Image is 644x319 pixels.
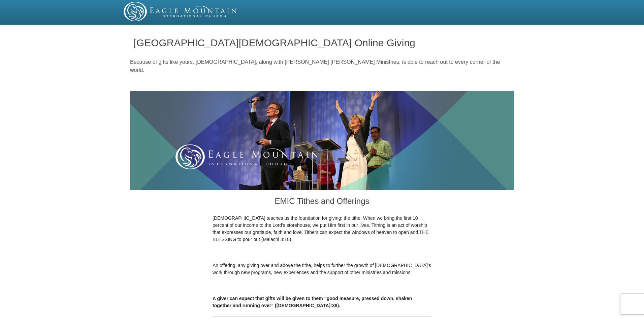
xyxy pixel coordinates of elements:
b: A giver can expect that gifts will be given to them “good measure, pressed down, shaken together ... [213,296,412,308]
p: Because of gifts like yours, [DEMOGRAPHIC_DATA], along with [PERSON_NAME] [PERSON_NAME] Ministrie... [130,58,514,74]
h1: [GEOGRAPHIC_DATA][DEMOGRAPHIC_DATA] Online Giving [134,37,511,48]
p: [DEMOGRAPHIC_DATA] teaches us the foundation for giving: the tithe. When we bring the first 10 pe... [213,215,431,243]
p: An offering, any giving over and above the tithe, helps to further the growth of [DEMOGRAPHIC_DAT... [213,262,431,276]
img: EMIC [124,2,237,21]
h3: EMIC Tithes and Offerings [213,190,431,215]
